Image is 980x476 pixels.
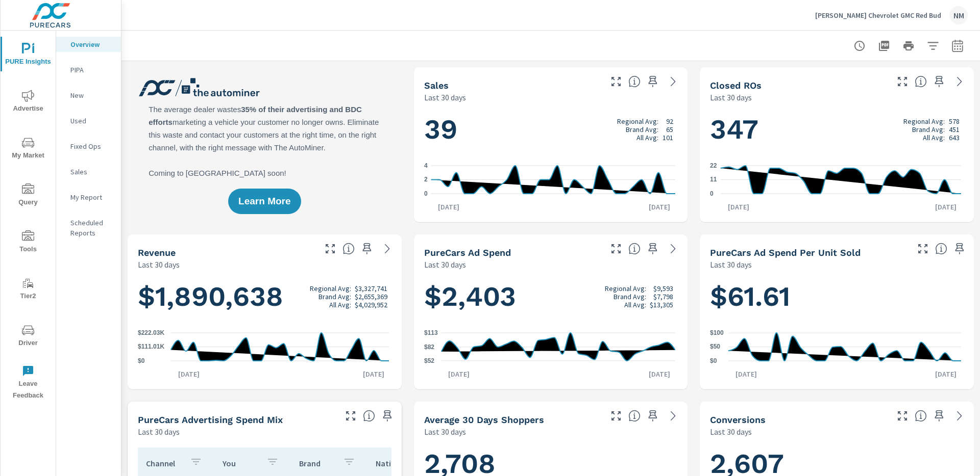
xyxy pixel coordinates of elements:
[138,258,180,271] p: Last 30 days
[874,36,894,56] button: "Export Report to PDF"
[56,113,121,128] div: Used
[424,414,544,425] h5: Average 30 Days Shoppers
[949,125,960,134] p: 451
[70,90,113,100] p: New
[903,117,945,125] p: Regional Avg:
[898,36,919,56] button: Print Report
[56,190,121,205] div: My Report
[70,192,113,202] p: My Report
[70,116,113,126] p: Used
[650,301,673,309] p: $13,305
[424,162,428,169] text: 4
[228,189,301,214] button: Learn More
[628,243,641,255] span: Total cost of media for all PureCars channels for the selected dealership group over the selected...
[710,190,714,197] text: 0
[70,218,113,238] p: Scheduled Reports
[4,43,53,68] span: PURE Insights
[928,202,964,212] p: [DATE]
[355,293,387,301] p: $2,655,369
[894,408,911,424] button: Make Fullscreen
[138,247,176,258] h5: Revenue
[642,202,677,212] p: [DATE]
[424,426,466,438] p: Last 30 days
[614,293,646,301] p: Brand Avg:
[710,343,720,351] text: $50
[355,301,387,309] p: $4,029,952
[894,73,911,90] button: Make Fullscreen
[424,91,466,103] p: Last 30 days
[608,241,624,257] button: Make Fullscreen
[710,80,762,91] h5: Closed ROs
[915,241,931,257] button: Make Fullscreen
[608,408,624,424] button: Make Fullscreen
[355,284,387,293] p: $3,327,741
[310,284,351,293] p: Regional Avg:
[923,134,945,142] p: All Avg:
[728,369,764,379] p: [DATE]
[342,243,355,255] span: Total sales revenue over the selected date range. [Source: This data is sourced from the dealer’s...
[931,408,947,424] span: Save this to your personalized report
[138,343,164,351] text: $111.01K
[1,31,56,406] div: nav menu
[138,357,145,364] text: $0
[342,408,359,424] button: Make Fullscreen
[70,65,113,75] p: PIPA
[605,284,646,293] p: Regional Avg:
[665,73,681,90] a: See more details in report
[138,279,391,314] h1: $1,890,638
[721,202,756,212] p: [DATE]
[424,329,438,336] text: $113
[710,91,752,103] p: Last 30 days
[4,137,53,162] span: My Market
[628,410,641,422] span: A rolling 30 day total of daily Shoppers on the dealership website, averaged over the selected da...
[928,369,964,379] p: [DATE]
[359,241,375,257] span: Save this to your personalized report
[363,410,375,422] span: This table looks at how you compare to the amount of budget you spend per channel as opposed to y...
[424,176,428,183] text: 2
[70,141,113,151] p: Fixed Ops
[56,164,121,179] div: Sales
[666,117,673,125] p: 92
[710,258,752,271] p: Last 30 days
[653,284,673,293] p: $9,593
[951,241,968,257] span: Save this to your personalized report
[322,241,338,257] button: Make Fullscreen
[947,36,968,56] button: Select Date Range
[424,80,449,91] h5: Sales
[645,73,661,90] span: Save this to your personalized report
[710,357,717,364] text: $0
[710,414,766,425] h5: Conversions
[949,6,968,24] div: NM
[636,134,658,142] p: All Avg:
[379,408,396,424] span: Save this to your personalized report
[642,369,677,379] p: [DATE]
[949,117,960,125] p: 578
[4,90,53,115] span: Advertise
[4,277,53,302] span: Tier2
[815,11,941,20] p: [PERSON_NAME] Chevrolet GMC Red Bud
[653,293,673,301] p: $7,798
[424,357,434,364] text: $52
[424,343,434,351] text: $82
[424,258,466,271] p: Last 30 days
[56,139,121,154] div: Fixed Ops
[951,73,968,90] a: See more details in report
[915,410,927,422] span: The number of dealer-specified goals completed by a visitor. [Source: This data is provided by th...
[424,190,428,197] text: 0
[710,112,964,147] h1: 347
[915,75,927,88] span: Number of Repair Orders Closed by the selected dealership group over the selected time range. [So...
[665,241,681,257] a: See more details in report
[223,458,258,468] p: You
[329,301,351,309] p: All Avg:
[923,36,943,56] button: Apply Filters
[318,293,351,301] p: Brand Avg:
[70,167,113,177] p: Sales
[4,365,53,402] span: Leave Feedback
[299,458,335,468] p: Brand
[424,112,678,147] h1: 39
[138,414,283,425] h5: PureCars Advertising Spend Mix
[70,39,113,49] p: Overview
[424,247,511,258] h5: PureCars Ad Spend
[710,247,861,258] h5: PureCars Ad Spend Per Unit Sold
[645,408,661,424] span: Save this to your personalized report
